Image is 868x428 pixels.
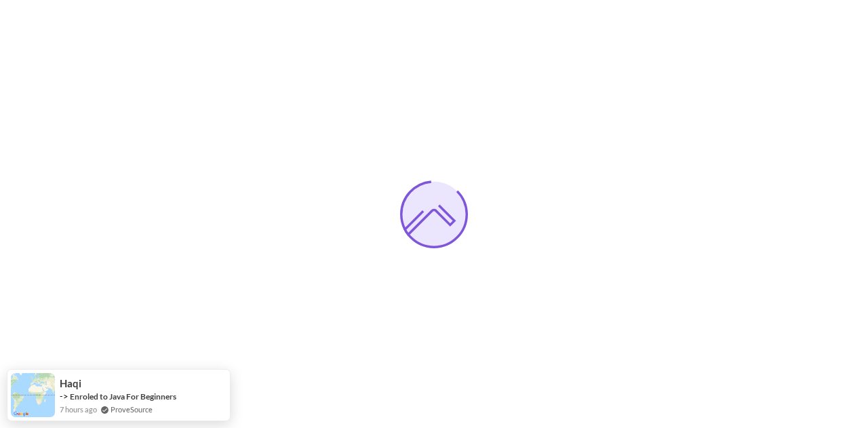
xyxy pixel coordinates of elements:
[60,391,68,402] span: ->
[11,373,55,417] img: provesource social proof notification image
[60,378,81,389] span: haqi
[70,391,176,402] a: Enroled to Java For Beginners
[60,404,97,415] span: 7 hours ago
[111,404,153,415] a: ProveSource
